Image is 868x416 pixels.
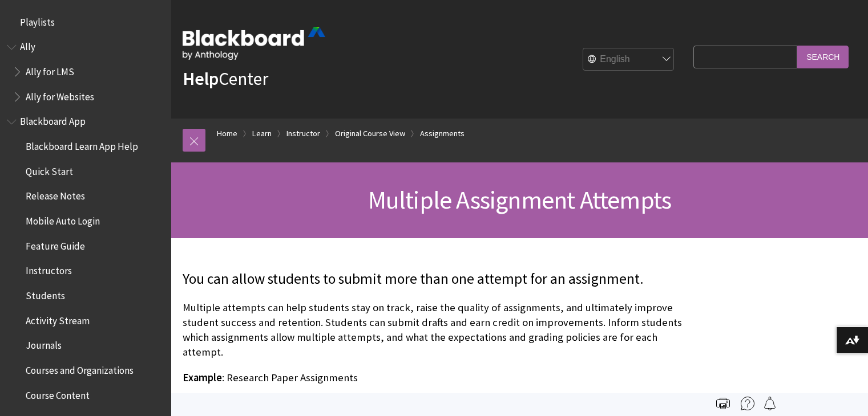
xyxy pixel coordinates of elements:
[26,137,138,152] span: Blackboard Learn App Help
[217,127,237,141] a: Home
[20,112,86,128] span: Blackboard App
[26,311,90,327] span: Activity Stream
[368,184,672,215] span: Multiple Assignment Attempts
[183,300,688,360] p: Multiple attempts can help students stay on track, raise the quality of assignments, and ultimate...
[26,386,90,401] span: Course Content
[797,46,849,68] input: Search
[7,13,164,32] nav: Book outline for Playlists
[183,67,219,90] strong: Help
[20,13,55,28] span: Playlists
[183,371,222,384] span: Example
[252,127,272,141] a: Learn
[183,370,688,385] p: : Research Paper Assignments
[183,27,325,60] img: Blackboard by Anthology
[26,187,85,202] span: Release Notes
[26,262,72,277] span: Instructors
[286,127,320,141] a: Instructor
[420,127,465,141] a: Assignments
[183,269,688,289] p: You can allow students to submit more than one attempt for an assignment.
[26,286,65,301] span: Students
[583,48,675,71] select: Site Language Selector
[26,211,100,227] span: Mobile Auto Login
[183,67,268,90] a: HelpCenter
[26,361,134,376] span: Courses and Organizations
[26,87,94,103] span: Ally for Websites
[26,336,62,352] span: Journals
[741,397,754,410] img: More help
[26,236,85,252] span: Feature Guide
[335,127,405,141] a: Original Course View
[763,397,777,410] img: Follow this page
[716,397,730,410] img: Print
[26,162,73,177] span: Quick Start
[20,38,35,53] span: Ally
[7,38,164,107] nav: Book outline for Anthology Ally Help
[26,62,74,78] span: Ally for LMS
